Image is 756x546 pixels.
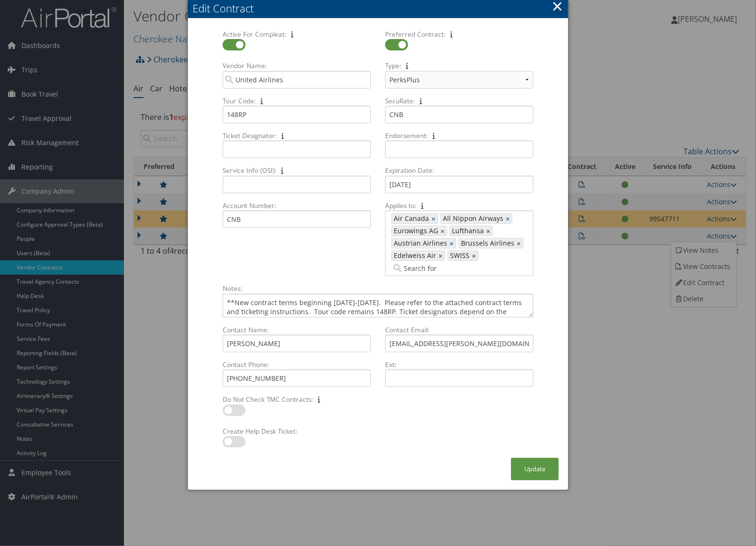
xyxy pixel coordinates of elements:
label: Account Number: [219,201,375,210]
label: Create Help Desk Ticket: [219,427,375,436]
a: × [472,251,478,260]
label: Contact Name: [219,325,375,335]
label: Notes: [219,284,537,293]
button: Update [511,458,559,480]
input: Tour Code: [223,106,371,123]
textarea: Notes: [223,294,533,318]
span: Eurowings AG [392,226,438,236]
div: Edit Contract [193,1,568,16]
span: Brussels Airlines [459,238,514,248]
label: Vendor Name: [219,61,375,70]
span: All Nippon Airways [441,214,503,223]
a: × [486,226,492,236]
a: × [439,251,445,260]
a: × [431,214,438,223]
input: Endorsement: [385,140,533,158]
label: Service Info (OSI): [219,166,375,175]
label: Preferred Contract: [381,30,537,39]
a: × [440,226,447,236]
a: × [517,238,523,248]
label: Ext: [381,360,537,369]
label: Expiration Date: [381,166,537,175]
input: Vendor Name: [223,71,371,89]
input: SecuRate: [385,106,533,123]
label: Type: [381,61,537,70]
label: Contact Phone: [219,360,375,369]
label: Tour Code: [219,96,375,106]
a: × [506,214,512,223]
label: SecuRate: [381,96,537,106]
label: Ticket Designator: [219,131,375,140]
span: Edelweiss Air [392,251,436,260]
label: Applies to: [381,201,537,210]
input: Service Info (OSI): [223,176,371,193]
select: Type: [385,71,533,89]
input: Contact Name: [223,335,371,352]
input: Contact Phone: [223,369,371,387]
span: Lufthansa [450,226,484,236]
span: Austrian Airlines [392,238,447,248]
input: Ticket Designator: [223,140,371,158]
input: Contact Email: [385,335,533,352]
input: Ext: [385,369,533,387]
input: Applies to: Air Canada×All Nippon Airways×Eurowings AG×Lufthansa×Austrian Airlines×Brussels Airli... [391,263,445,273]
label: Endorsement: [381,131,537,140]
label: Contact Email: [381,325,537,335]
span: Air Canada [392,214,429,223]
label: Do Not Check TMC Contracts: [219,395,375,404]
input: Account Number: [223,210,371,228]
label: Active For Compleat: [219,30,375,39]
input: Expiration Date: [385,176,533,193]
a: × [450,238,456,248]
span: SWISS [448,251,470,260]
